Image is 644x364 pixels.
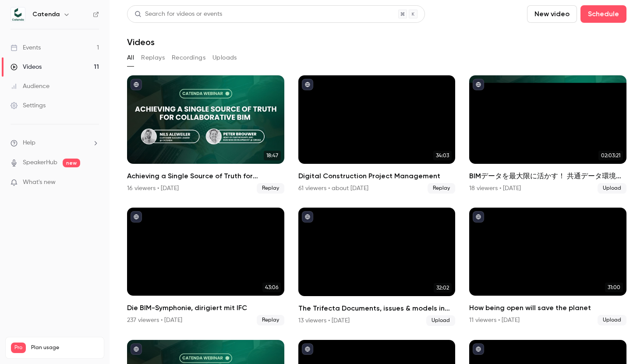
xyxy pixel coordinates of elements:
[298,75,456,194] a: 34:03Digital Construction Project Management61 viewers • about [DATE]Replay
[434,283,452,293] span: 32:02
[469,303,626,313] h2: How being open will save the planet
[134,10,222,19] div: Search for videos or events
[131,211,142,223] button: published
[598,315,626,325] span: Upload
[433,151,452,160] span: 34:03
[298,208,456,326] a: 32:02The Trifecta Documents, issues & models in [GEOGRAPHIC_DATA] with Catenda Hub13 viewers • [D...
[298,75,456,194] li: Digital Construction Project Management
[580,5,626,23] button: Schedule
[426,315,455,326] span: Upload
[469,208,626,326] li: How being open will save the planet
[127,303,284,313] h2: Die BIM-Symphonie, dirigiert mit IFC
[23,158,57,167] a: SpeakerHub
[63,159,80,167] span: new
[11,43,41,52] div: Events
[298,208,456,326] li: The Trifecta Documents, issues & models in Solibri with Catenda Hub
[469,75,626,194] li: BIMデータを最大限に活かす！ 共通データ環境（CDE）を使ったプロジェクト最適化
[11,7,25,21] img: Catenda
[127,75,284,194] a: 18:47Achieving a Single Source of Truth for Collaborative BIM with 12build & Catenda16 viewers • ...
[428,183,455,194] span: Replay
[32,10,60,19] h6: Catenda
[23,138,35,148] span: Help
[302,343,313,355] button: published
[127,171,284,181] h2: Achieving a Single Source of Truth for Collaborative BIM with 12build & Catenda
[127,37,155,47] h1: Videos
[127,51,134,65] button: All
[298,171,456,181] h2: Digital Construction Project Management
[257,315,284,325] span: Replay
[11,101,46,110] div: Settings
[11,63,42,71] div: Videos
[473,211,484,223] button: published
[127,208,284,326] a: 43:06Die BIM-Symphonie, dirigiert mit IFC237 viewers • [DATE]Replay
[473,79,484,90] button: published
[127,5,626,359] section: Videos
[298,316,350,325] div: 13 viewers • [DATE]
[264,151,281,160] span: 18:47
[31,344,99,351] span: Plan usage
[298,184,368,193] div: 61 viewers • about [DATE]
[141,51,165,65] button: Replays
[257,183,284,194] span: Replay
[127,184,179,193] div: 16 viewers • [DATE]
[127,316,182,325] div: 237 viewers • [DATE]
[11,138,99,148] li: help-dropdown-opener
[212,51,237,65] button: Uploads
[469,316,520,325] div: 11 viewers • [DATE]
[598,151,623,160] span: 02:03:21
[131,79,142,90] button: published
[598,183,626,194] span: Upload
[469,184,521,193] div: 18 viewers • [DATE]
[131,343,142,355] button: published
[23,178,56,187] span: What's new
[302,211,313,223] button: published
[527,5,577,23] button: New video
[469,208,626,326] a: 31:00How being open will save the planet11 viewers • [DATE]Upload
[127,208,284,326] li: Die BIM-Symphonie, dirigiert mit IFC
[605,283,623,292] span: 31:00
[298,303,456,314] h2: The Trifecta Documents, issues & models in [GEOGRAPHIC_DATA] with Catenda Hub
[11,343,26,353] span: Pro
[262,283,281,292] span: 43:06
[302,79,313,90] button: published
[11,82,50,91] div: Audience
[469,75,626,194] a: 02:03:21BIMデータを最大限に活かす！ 共通データ環境（CDE）を使ったプロジェクト最適化18 viewers • [DATE]Upload
[127,75,284,194] li: Achieving a Single Source of Truth for Collaborative BIM with 12build & Catenda
[473,343,484,355] button: published
[469,171,626,181] h2: BIMデータを最大限に活かす！ 共通データ環境（CDE）を使ったプロジェクト最適化
[172,51,205,65] button: Recordings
